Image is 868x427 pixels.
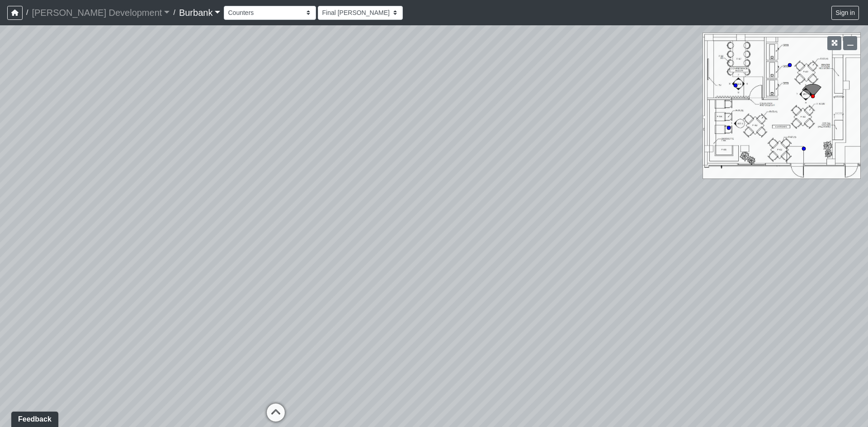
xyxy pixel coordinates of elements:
[170,4,179,22] span: /
[7,409,60,427] iframe: Ybug feedback widget
[831,6,859,20] button: Sign in
[179,4,221,22] a: Burbank
[32,4,170,22] a: [PERSON_NAME] Development
[23,4,32,22] span: /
